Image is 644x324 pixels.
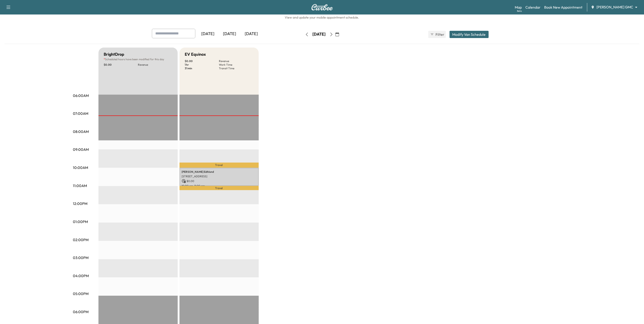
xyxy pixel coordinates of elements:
p: 02:00PM [73,237,89,242]
p: 10:00 am - 11:00 am [182,184,256,188]
p: Work Time [219,63,253,67]
p: [PERSON_NAME] Edhlund [182,170,256,174]
p: $ 0.00 [185,59,219,63]
h6: View and update your mobile appointment schedule. [5,15,639,20]
p: 08:00AM [73,129,89,134]
p: Scheduled hours have been modified for this day [104,58,172,61]
p: 10:00AM [73,165,88,170]
div: [DATE] [313,31,326,37]
a: MapBeta [515,5,522,10]
p: 11:00AM [73,183,87,188]
img: Curbee Logo [311,4,333,10]
button: Modify Van Schedule [450,31,489,38]
p: 1 hr [185,63,219,67]
h5: BrightDrop [104,51,124,58]
p: Travel [180,163,259,168]
span: Filter [436,32,444,37]
p: 09:00AM [73,147,89,152]
p: Revenue [219,59,253,63]
button: Filter [428,31,446,38]
p: 06:00PM [73,309,89,314]
h5: EV Equinox [185,51,206,58]
p: 31 min [185,67,219,70]
p: 06:00AM [73,93,89,98]
div: Beta [517,9,522,13]
div: [DATE] [241,29,262,39]
a: Calendar [525,5,541,10]
a: Book New Appointment [544,5,582,10]
p: Revenue [138,63,172,67]
p: 07:00AM [73,111,89,116]
span: [PERSON_NAME] GMC [596,5,633,10]
p: Travel [180,186,259,190]
p: $ 0.00 [104,63,138,67]
p: [STREET_ADDRESS] [182,175,256,178]
p: 05:00PM [73,291,89,296]
div: [DATE] [197,29,219,39]
p: 01:00PM [73,219,88,224]
p: 04:00PM [73,273,89,278]
p: Transit Time [219,67,253,70]
p: $ 0.00 [182,179,256,183]
p: 12:00PM [73,201,88,206]
p: 03:00PM [73,255,89,260]
div: [DATE] [219,29,241,39]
